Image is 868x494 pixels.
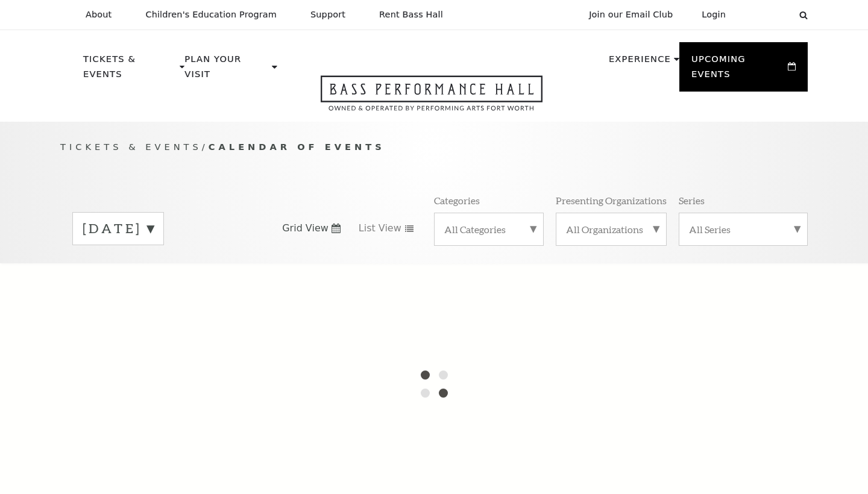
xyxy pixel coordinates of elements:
[745,9,788,20] select: Select:
[691,52,785,89] p: Upcoming Events
[86,10,112,20] p: About
[609,52,671,73] p: Experience
[434,194,480,207] p: Categories
[83,219,154,238] label: [DATE]
[566,223,656,236] label: All Organizations
[60,140,808,155] p: /
[60,142,202,152] span: Tickets & Events
[310,10,345,20] p: Support
[444,223,533,236] label: All Categories
[184,52,269,89] p: Plan Your Visit
[679,194,705,207] p: Series
[359,222,401,235] span: List View
[379,10,443,20] p: Rent Bass Hall
[556,194,667,207] p: Presenting Organizations
[83,52,177,89] p: Tickets & Events
[282,222,329,235] span: Grid View
[689,223,797,236] label: All Series
[209,142,385,152] span: Calendar of Events
[145,10,277,20] p: Children's Education Program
